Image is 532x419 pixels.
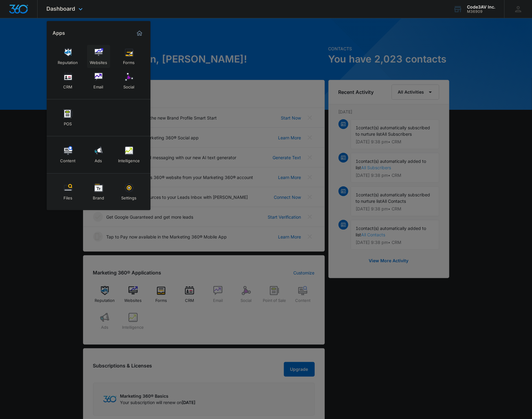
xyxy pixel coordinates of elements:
a: Brand [87,180,110,203]
div: Reputation [58,57,78,65]
a: Email [87,69,110,92]
div: Social [124,81,135,89]
a: Social [118,69,141,92]
a: CRM [56,69,80,92]
a: Forms [118,45,141,68]
a: POS [56,106,80,129]
a: Websites [87,45,110,68]
div: POS [64,118,72,126]
a: Files [56,180,80,203]
a: Reputation [56,45,80,68]
a: Content [56,143,80,166]
div: Files [63,192,72,200]
div: account name [467,5,495,9]
div: account id [467,9,495,14]
div: Intelligence [118,155,140,163]
span: Dashboard [47,5,75,12]
div: Settings [121,192,137,200]
div: Ads [95,155,102,163]
h2: Apps [53,30,65,36]
a: Marketing 360® Dashboard [135,28,144,38]
a: Ads [87,143,110,166]
div: CRM [63,81,73,89]
div: Forms [123,57,135,65]
div: Content [60,155,76,163]
div: Websites [90,57,107,65]
a: Settings [118,180,141,203]
div: Email [94,81,103,89]
div: Brand [93,192,104,200]
a: Intelligence [118,143,141,166]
